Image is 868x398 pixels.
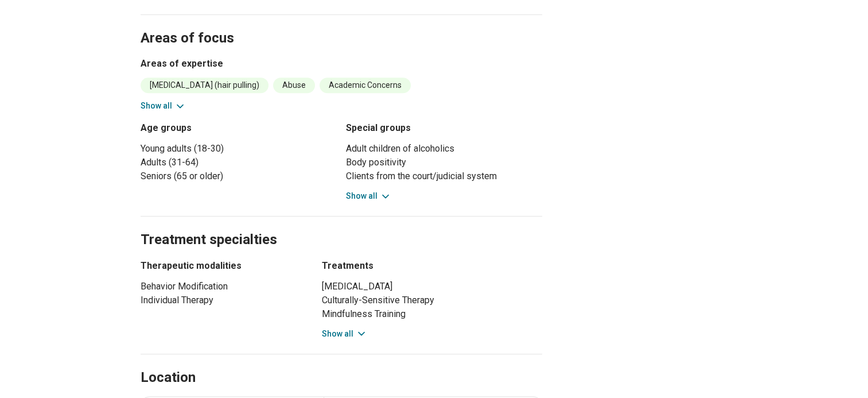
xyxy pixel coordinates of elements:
li: Behavior Modification [141,280,301,293]
button: Show all [346,190,391,202]
li: Culturally-Sensitive Therapy [322,293,542,307]
li: Body positivity [346,156,542,169]
li: Academic Concerns [320,78,411,93]
li: Adult children of alcoholics [346,142,542,156]
li: Young adults (18-30) [141,142,337,156]
li: Seniors (65 or older) [141,169,337,183]
h3: Age groups [141,121,337,135]
li: Individual Therapy [141,293,301,307]
h2: Areas of focus [141,1,542,48]
h3: Special groups [346,121,542,135]
h3: Therapeutic modalities [141,259,301,273]
li: Mindfulness Training [322,307,542,321]
h2: Location [141,368,196,388]
h3: Treatments [322,259,542,273]
h3: Areas of expertise [141,57,542,71]
li: [MEDICAL_DATA] [322,280,542,293]
button: Show all [322,328,367,340]
li: Clients from the court/judicial system [346,169,542,183]
button: Show all [141,100,186,112]
h2: Treatment specialties [141,203,542,250]
li: Adults (31-64) [141,156,337,169]
li: Abuse [273,78,315,93]
li: [MEDICAL_DATA] (hair pulling) [141,78,268,93]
